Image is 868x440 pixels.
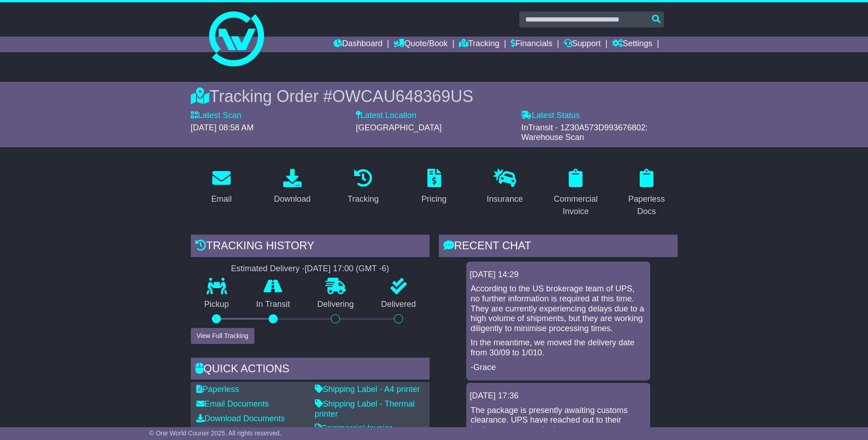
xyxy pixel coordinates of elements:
[439,235,678,259] div: RECENT CHAT
[191,300,243,310] p: Pickup
[481,166,529,209] a: Insurance
[196,385,239,394] a: Paperless
[356,123,442,132] span: [GEOGRAPHIC_DATA]
[191,358,430,382] div: Quick Actions
[487,193,523,205] div: Insurance
[564,37,601,52] a: Support
[622,193,672,218] div: Paperless Docs
[471,284,646,333] p: According to the US brokerage team of UPS, no further information is required at this time. They ...
[304,300,368,310] p: Delivering
[274,193,311,205] div: Download
[243,300,304,310] p: In Transit
[612,37,652,52] a: Settings
[521,123,648,142] span: InTransit - 1Z30A573D993676802: Warehouse Scan
[394,37,447,52] a: Quote/Book
[511,37,552,52] a: Financials
[332,87,473,106] span: OWCAU648369US
[305,264,389,274] div: [DATE] 17:00 (GMT -6)
[470,391,647,401] div: [DATE] 17:36
[471,363,646,373] p: -Grace
[521,111,580,121] label: Latest Status
[211,193,232,205] div: Email
[191,123,254,132] span: [DATE] 08:58 AM
[268,166,317,209] a: Download
[459,37,499,52] a: Tracking
[471,338,646,358] p: In the meantime, we moved the delivery date from 30/09 to 1/010.
[196,414,285,423] a: Download Documents
[315,424,394,433] a: Commercial Invoice
[315,385,420,394] a: Shipping Label - A4 printer
[356,111,416,121] label: Latest Location
[149,429,281,437] span: © One World Courier 2025. All rights reserved.
[470,270,647,280] div: [DATE] 14:29
[315,399,415,419] a: Shipping Label - Thermal printer
[191,264,430,274] div: Estimated Delivery -
[191,235,430,259] div: Tracking history
[545,166,607,221] a: Commercial Invoice
[415,166,453,209] a: Pricing
[191,328,254,344] button: View Full Tracking
[334,37,383,52] a: Dashboard
[551,193,601,218] div: Commercial Invoice
[341,166,384,209] a: Tracking
[196,399,269,408] a: Email Documents
[347,193,378,205] div: Tracking
[191,86,678,106] div: Tracking Order #
[191,111,242,121] label: Latest Scan
[616,166,678,221] a: Paperless Docs
[205,166,237,209] a: Email
[421,193,447,205] div: Pricing
[367,300,430,310] p: Delivered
